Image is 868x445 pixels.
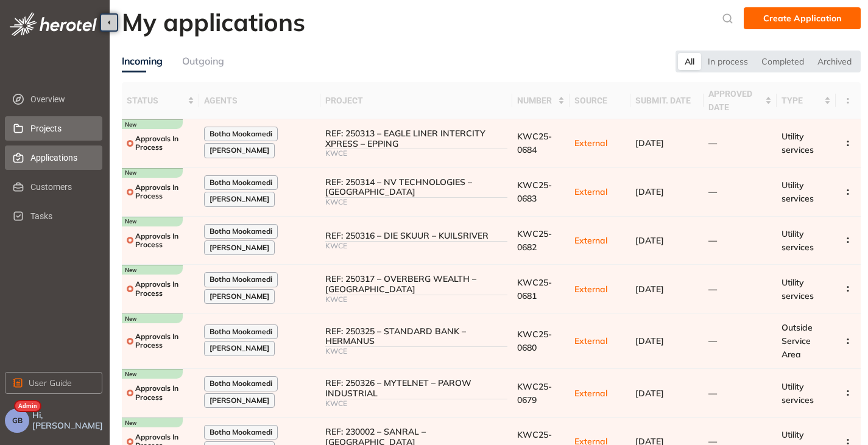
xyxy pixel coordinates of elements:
div: KWCE [325,295,507,304]
th: approved date [704,82,777,119]
span: Utility services [782,180,814,204]
button: User Guide [5,372,102,394]
span: approved date [708,87,763,114]
span: [PERSON_NAME] [210,292,269,301]
span: External [574,388,607,399]
span: status [127,94,185,107]
span: Projects [30,116,93,141]
div: KWCE [325,347,507,356]
span: Utility services [782,277,814,301]
div: REF: 250326 – MYTELNET – PAROW INDUSTRIAL [325,378,507,399]
h2: My applications [122,7,305,37]
span: Applications [30,145,93,170]
span: Approvals In Process [135,280,194,298]
span: [PERSON_NAME] [210,195,269,203]
button: GB [5,408,29,433]
span: Approvals In Process [135,332,194,350]
span: — [708,186,717,197]
span: [DATE] [635,388,664,399]
span: Botha Mookamedi [210,275,272,284]
span: Botha Mookamedi [210,130,272,138]
div: Completed [755,53,811,70]
span: Botha Mookamedi [210,428,272,436]
span: — [708,235,717,246]
span: [DATE] [635,284,664,295]
span: Tasks [30,204,93,228]
div: KWCE [325,399,507,408]
span: [PERSON_NAME] [210,396,269,405]
span: Approvals In Process [135,384,194,402]
span: Botha Mookamedi [210,379,272,388]
div: Incoming [122,54,163,69]
span: KWC25-0684 [517,131,552,155]
span: — [708,284,717,295]
span: type [782,94,822,107]
span: Utility services [782,381,814,405]
span: — [708,138,717,149]
span: KWC25-0683 [517,180,552,204]
div: Archived [811,53,858,70]
span: Botha Mookamedi [210,227,272,236]
span: External [574,138,607,149]
span: External [574,235,607,246]
th: submit. date [630,82,704,119]
span: [DATE] [635,335,664,346]
span: Utility services [782,228,814,253]
img: logo [10,12,97,36]
span: [DATE] [635,235,664,246]
th: type [777,82,836,119]
span: Botha Mookamedi [210,328,272,336]
span: [PERSON_NAME] [210,146,269,155]
span: User Guide [29,376,72,390]
button: Create Application [744,7,861,29]
span: Botha Mookamedi [210,178,272,187]
span: Utility services [782,131,814,155]
span: Create Application [763,12,841,25]
span: Overview [30,87,93,111]
span: Approvals In Process [135,135,194,152]
span: GB [12,416,23,425]
span: KWC25-0681 [517,277,552,301]
span: — [708,388,717,399]
div: REF: 250316 – DIE SKUUR – KUILSRIVER [325,231,507,241]
span: External [574,335,607,346]
th: project [320,82,512,119]
span: Customers [30,175,93,199]
span: Hi, [PERSON_NAME] [32,410,105,431]
div: REF: 250314 – NV TECHNOLOGIES – [GEOGRAPHIC_DATA] [325,177,507,198]
span: KWC25-0679 [517,381,552,405]
span: Approvals In Process [135,183,194,201]
span: KWC25-0680 [517,329,552,353]
span: number [517,94,556,107]
span: [DATE] [635,186,664,197]
th: status [122,82,199,119]
span: — [708,335,717,346]
span: [DATE] [635,138,664,149]
div: KWCE [325,198,507,206]
span: [PERSON_NAME] [210,344,269,352]
span: External [574,284,607,295]
div: REF: 250325 – STANDARD BANK – HERMANUS [325,326,507,347]
th: source [570,82,630,119]
div: REF: 250317 – OVERBERG WEALTH – [GEOGRAPHIC_DATA] [325,274,507,295]
span: KWC25-0682 [517,228,552,253]
div: KWCE [325,242,507,250]
span: Outside Service Area [782,322,813,360]
div: All [678,53,701,70]
th: agents [199,82,320,119]
span: External [574,186,607,197]
th: number [512,82,570,119]
div: REF: 250313 – EAGLE LINER INTERCITY XPRESS – EPPING [325,128,507,149]
div: Outgoing [182,54,224,69]
span: [PERSON_NAME] [210,244,269,252]
div: In process [701,53,755,70]
span: Approvals In Process [135,232,194,250]
div: KWCE [325,149,507,158]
